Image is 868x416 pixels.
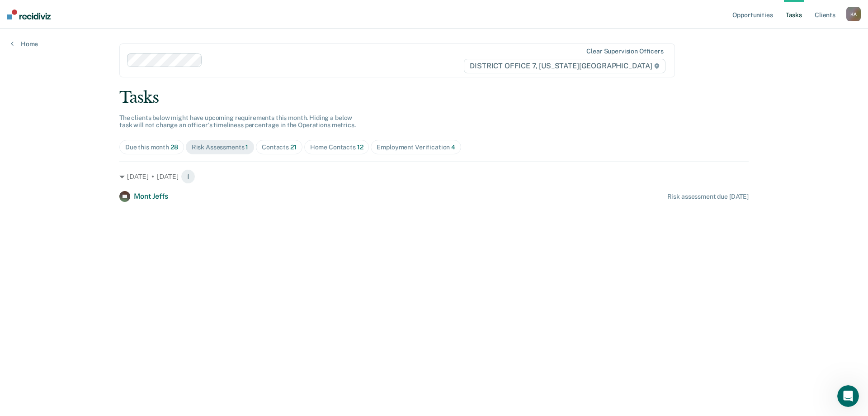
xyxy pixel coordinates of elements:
[192,143,249,151] div: Risk Assessments
[846,7,861,21] button: KA
[262,143,297,151] div: Contacts
[119,114,356,129] span: The clients below might have upcoming requirements this month. Hiding a below task will not chang...
[357,143,363,151] span: 12
[667,193,749,201] div: Risk assessment due [DATE]
[125,143,178,151] div: Due this month
[245,143,248,151] span: 1
[586,48,663,55] div: Clear supervision officers
[451,143,455,151] span: 4
[290,143,297,151] span: 21
[11,40,38,48] a: Home
[837,385,859,407] iframe: Intercom live chat
[310,143,363,151] div: Home Contacts
[7,10,51,19] img: Recidiviz
[134,192,168,201] span: Mont Jeffs
[181,169,195,184] span: 1
[170,143,178,151] span: 28
[464,59,665,73] span: DISTRICT OFFICE 7, [US_STATE][GEOGRAPHIC_DATA]
[377,143,455,151] div: Employment Verification
[119,169,749,184] div: [DATE] • [DATE] 1
[846,7,861,21] div: K A
[119,88,749,107] div: Tasks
